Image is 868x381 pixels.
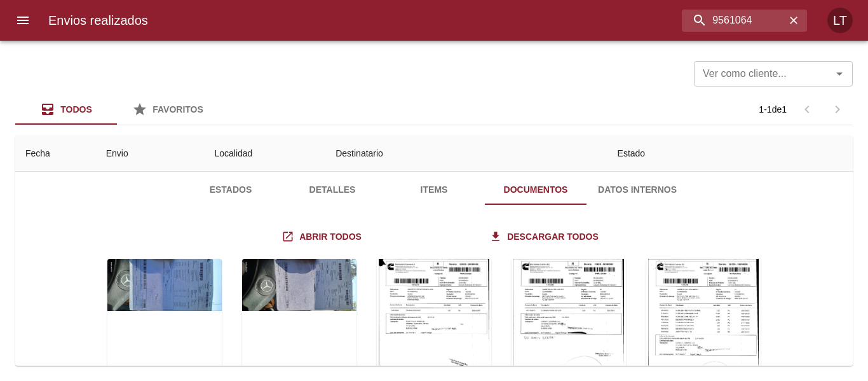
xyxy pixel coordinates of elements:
th: Destinatario [325,135,607,172]
th: Fecha [15,135,96,172]
span: Documentos [492,182,579,198]
a: Abrir todos [279,225,367,249]
div: Abrir información de usuario [827,8,853,33]
button: Abrir [831,65,848,83]
span: Estados [187,182,274,198]
button: menu [8,5,38,36]
span: Datos Internos [594,182,681,198]
span: Detalles [289,182,376,198]
h6: Envios realizados [48,10,148,31]
th: Localidad [204,135,325,172]
span: Favoritos [153,104,203,114]
div: Tabs detalle de guia [180,174,688,205]
span: Descargar todos [492,229,599,245]
th: Estado [607,135,853,172]
span: Abrir todos [284,229,362,245]
span: Pagina anterior [792,103,822,114]
th: Envio [96,135,205,172]
input: buscar [682,10,785,32]
div: Tabs Envios [15,94,219,125]
p: 1 - 1 de 1 [759,103,787,116]
span: Todos [60,104,92,114]
div: LT [827,8,853,33]
span: Items [391,182,477,198]
a: Descargar todos [487,225,604,249]
span: Pagina siguiente [822,94,853,125]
